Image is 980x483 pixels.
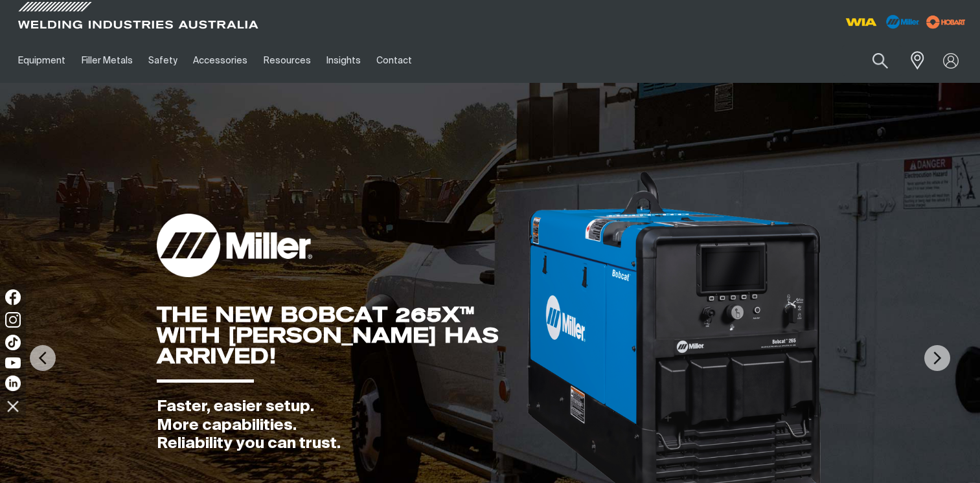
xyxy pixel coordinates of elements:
button: Search products [858,45,902,76]
img: Instagram [5,312,21,328]
img: PrevArrow [30,345,56,371]
img: TikTok [5,335,21,350]
img: miller [922,12,970,32]
div: THE NEW BOBCAT 265X™ WITH [PERSON_NAME] HAS ARRIVED! [157,304,525,366]
img: LinkedIn [5,376,21,391]
img: hide socials [2,395,24,417]
input: Product name or item number... [842,45,902,76]
a: Resources [256,38,319,83]
img: YouTube [5,357,21,368]
a: Contact [369,38,420,83]
div: Faster, easier setup. More capabilities. Reliability you can trust. [157,398,525,453]
a: Accessories [185,38,255,83]
img: Facebook [5,289,21,305]
a: Safety [141,38,185,83]
nav: Main [10,38,730,83]
a: Insights [319,38,369,83]
a: Equipment [10,38,73,83]
img: NextArrow [924,345,950,371]
a: Filler Metals [73,38,140,83]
